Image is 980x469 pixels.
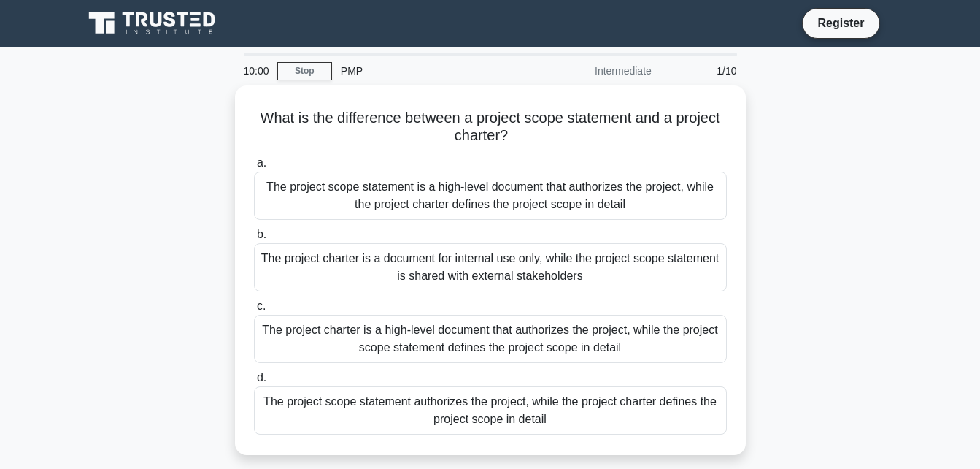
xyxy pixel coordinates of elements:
span: d. [257,371,266,384]
div: 10:00 [235,56,277,85]
div: PMP [332,56,533,85]
a: Register [809,14,873,32]
div: The project scope statement authorizes the project, while the project charter defines the project... [254,386,727,435]
div: The project charter is a document for internal use only, while the project scope statement is sha... [254,243,727,291]
div: The project scope statement is a high-level document that authorizes the project, while the proje... [254,172,727,220]
span: c. [257,300,266,312]
span: b. [257,228,266,240]
div: The project charter is a high-level document that authorizes the project, while the project scope... [254,315,727,363]
span: a. [257,156,266,169]
div: Intermediate [533,56,660,85]
h5: What is the difference between a project scope statement and a project charter? [252,109,728,145]
div: 1/10 [660,56,746,85]
a: Stop [277,62,332,80]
